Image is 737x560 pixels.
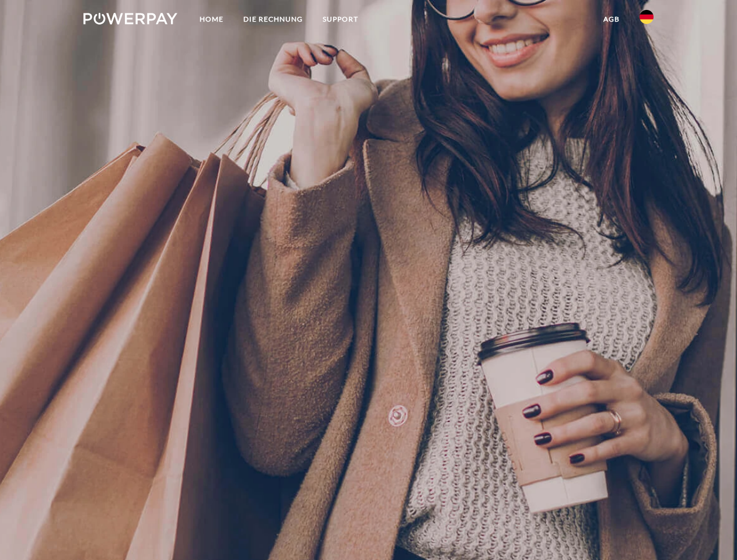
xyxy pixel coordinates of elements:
[313,9,368,30] a: SUPPORT
[233,9,313,30] a: DIE RECHNUNG
[640,10,654,24] img: de
[83,13,177,24] img: logo-powerpay-white.svg
[593,9,630,30] a: agb
[190,9,233,30] a: Home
